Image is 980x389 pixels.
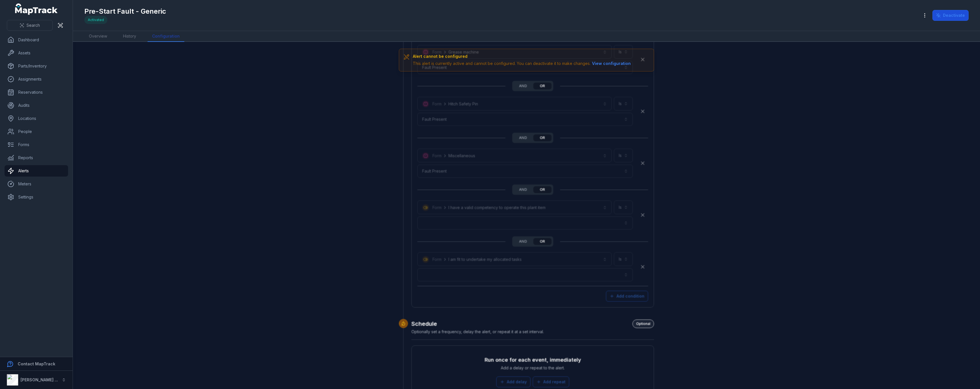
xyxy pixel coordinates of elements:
[413,60,632,67] div: This alert is currently active and cannot be configured. You can deactivate it to make changes.
[18,361,55,366] strong: Contact MapTrack
[84,7,166,16] h1: Pre-Start Fault - Generic
[5,34,68,46] a: Dashboard
[5,126,68,137] a: People
[591,60,632,67] button: View configuration
[5,100,68,111] a: Audits
[148,31,184,42] a: Configuration
[84,16,107,24] div: Activated
[5,73,68,85] a: Assignments
[5,87,68,98] a: Reservations
[5,152,68,163] a: Reports
[119,31,141,42] a: History
[5,47,68,59] a: Assets
[7,20,53,31] button: Search
[932,10,969,21] button: Deactivate
[5,178,68,190] a: Meters
[5,191,68,203] a: Settings
[15,3,58,15] a: MapTrack
[5,113,68,124] a: Locations
[5,60,68,72] a: Parts/Inventory
[5,165,68,177] a: Alerts
[413,54,632,59] h3: Alert cannot be configured
[5,139,68,150] a: Forms
[26,22,40,28] span: Search
[84,31,112,42] a: Overview
[21,377,67,382] strong: [PERSON_NAME] Group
